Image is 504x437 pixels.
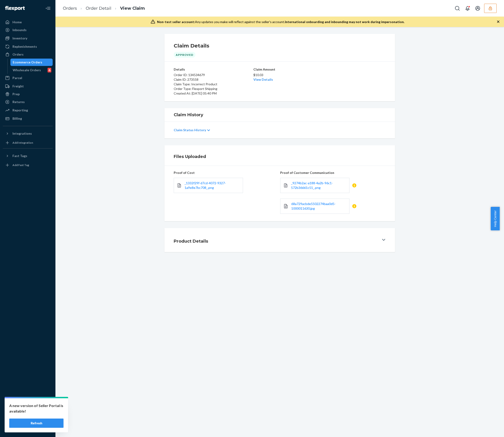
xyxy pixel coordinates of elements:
[86,6,111,11] a: Order Detail
[491,207,500,230] button: Help Center
[463,4,472,13] button: Open notifications
[291,202,346,211] a: 68a729acbde5502274baa0d5-1000011630.jpg
[185,181,226,190] span: _1332f29f-d7cd-4072-9327-1a9e8e7bc708_.png
[12,36,27,41] div: Inventory
[174,154,386,160] h1: Files Uploaded
[453,4,462,13] button: Open Search Box
[3,416,53,424] a: Help Center
[12,131,32,136] div: Integrations
[291,181,346,190] a: _9274b2ac-a188-4a2b-96c1-572b36661c51_.png
[3,98,53,106] a: Returns
[63,6,77,11] a: Orders
[253,77,273,81] a: View Details
[48,68,51,72] div: 6
[3,152,53,160] button: Fast Tags
[174,238,208,244] h1: Product Details
[3,139,53,146] a: Add Integration
[59,2,149,15] ol: breadcrumbs
[120,6,145,11] a: View Claim
[43,4,53,13] button: Close Navigation
[3,424,53,431] button: Give Feedback
[473,4,482,13] button: Open account menu
[157,20,404,24] div: Any updates you make will reflect against the seller's account.
[474,423,499,435] iframe: Opens a widget where you can chat to one of our agents
[12,100,25,104] div: Returns
[174,128,206,132] p: Claim Status History
[12,84,24,89] div: Freight
[3,83,53,90] a: Freight
[3,35,53,42] a: Inventory
[174,91,252,96] p: Created At: [DATE] 05:40 PM
[9,403,64,414] p: A new version of Seller Portal is available!
[12,76,22,80] div: Parcel
[12,154,27,158] div: Fast Tags
[174,170,279,175] p: Proof of Cost
[12,92,20,96] div: Prep
[3,115,53,122] a: Billing
[291,202,336,210] span: 68a729acbde5502274baa0d5-1000011630.jpg
[3,18,53,26] a: Home
[12,163,29,167] div: Add Fast Tag
[174,77,252,82] p: Claim ID: 273558
[185,181,240,190] a: _1332f29f-d7cd-4072-9327-1a9e8e7bc708_.png
[157,20,195,24] span: Non-test seller account:
[3,51,53,58] a: Orders
[12,52,24,57] div: Orders
[12,116,22,121] div: Billing
[3,43,53,50] a: Replenishments
[10,66,53,74] a: Wholesale Orders6
[13,60,42,65] div: Ecommerce Orders
[285,20,404,24] span: International onboarding and inbounding may not work during impersonation.
[3,130,53,137] button: Integrations
[174,52,195,58] div: Approved
[12,44,37,49] div: Replenishments
[3,26,53,34] a: Inbounds
[12,28,27,32] div: Inbounds
[12,141,33,145] div: Add Integration
[13,68,41,72] div: Wholesale Orders
[3,401,53,408] a: Settings
[9,419,64,428] button: Refresh
[5,6,25,11] img: Flexport logo
[164,228,395,252] button: Product Details
[291,181,333,190] span: _9274b2ac-a188-4a2b-96c1-572b36661c51_.png
[280,170,386,175] p: Proof of Customer Communication
[3,107,53,114] a: Reporting
[174,82,252,86] p: Claim Type: Incorrect Product
[174,86,252,91] p: Order Type: Flexport Shipping
[174,67,252,72] p: Details
[174,112,386,118] h1: Claim History
[10,59,53,66] a: Ecommerce Orders
[3,74,53,82] a: Parcel
[3,161,53,169] a: Add Fast Tag
[12,20,22,24] div: Home
[253,67,306,72] p: Claim Amount
[3,90,53,98] a: Prep
[12,108,28,113] div: Reporting
[253,73,306,77] p: $10.03
[3,408,53,416] button: Talk to Support
[174,42,386,50] h1: Claim Details
[174,73,252,77] p: Order ID: 134534679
